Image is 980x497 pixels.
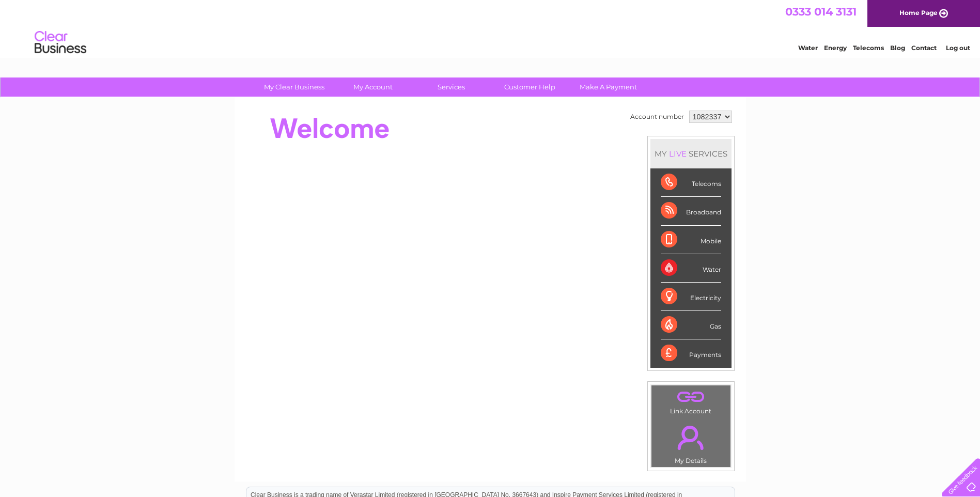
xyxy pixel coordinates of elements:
[661,339,721,367] div: Payments
[246,6,735,50] div: Clear Business is a trading name of Verastar Limited (registered in [GEOGRAPHIC_DATA] No. 3667643...
[654,420,728,456] a: .
[409,77,494,97] a: Services
[785,5,857,18] a: 0333 014 3131
[330,77,415,97] a: My Account
[661,197,721,225] div: Broadband
[661,168,721,197] div: Telecoms
[566,77,651,97] a: Make A Payment
[661,254,721,283] div: Water
[651,417,731,468] td: My Details
[252,77,337,97] a: My Clear Business
[628,108,687,126] td: Account number
[890,44,905,52] a: Blog
[853,44,884,52] a: Telecoms
[667,149,689,159] div: LIVE
[661,226,721,254] div: Mobile
[661,283,721,311] div: Electricity
[651,385,731,417] td: Link Account
[661,311,721,339] div: Gas
[487,77,572,97] a: Customer Help
[34,27,87,58] img: logo.png
[946,44,970,52] a: Log out
[911,44,937,52] a: Contact
[798,44,818,52] a: Water
[650,139,732,168] div: MY SERVICES
[654,388,728,406] a: .
[824,44,847,52] a: Energy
